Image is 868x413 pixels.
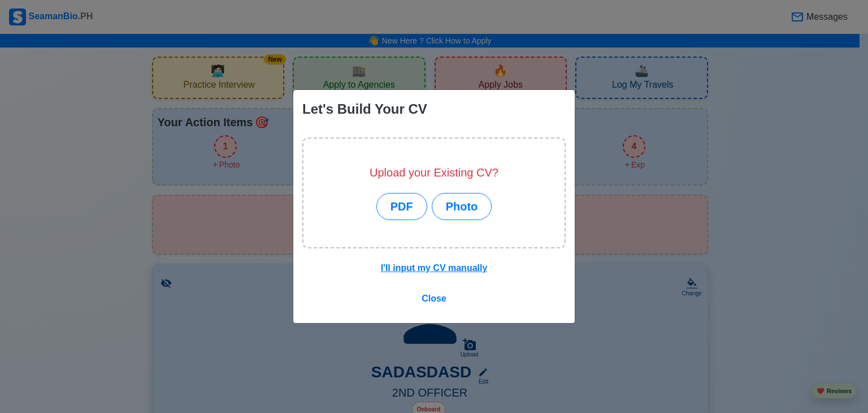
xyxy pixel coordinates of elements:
button: Close [414,288,454,309]
button: Photo [432,193,492,220]
span: Close [422,294,446,303]
u: I'll input my CV manually [381,263,488,273]
div: Let's Build Your CV [302,99,427,119]
h5: Upload your Existing CV? [370,166,498,179]
button: PDF [376,193,427,220]
button: I'll input my CV manually [374,257,495,279]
